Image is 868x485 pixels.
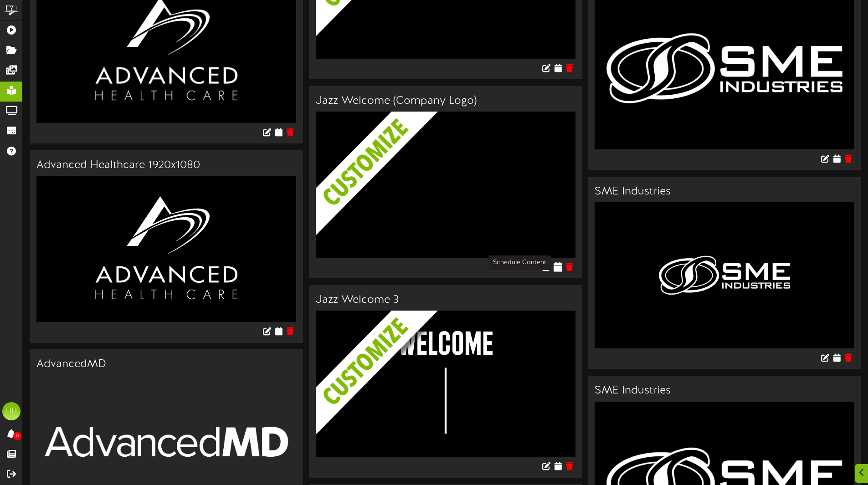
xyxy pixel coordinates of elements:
span: 0 [13,432,21,440]
div: HH [2,402,21,420]
h3: Jazz Welcome (Company Logo) [316,95,575,107]
h3: Advanced Healthcare 1920x1080 [36,159,296,171]
img: b690dabd-b6bc-498b-ae35-ec493208405d.png [36,176,296,322]
h3: Jazz Welcome 3 [316,294,575,306]
h3: AdvancedMD [36,358,296,370]
img: customize_overlay-33eb2c126fd3cb1579feece5bc878b72.png [316,112,589,293]
h3: SME Industries [595,186,854,198]
h3: SME Industries [595,385,854,397]
img: a6dc7abe-ecb2-48e7-bcd7-4c9855207a4b.png [595,202,854,348]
